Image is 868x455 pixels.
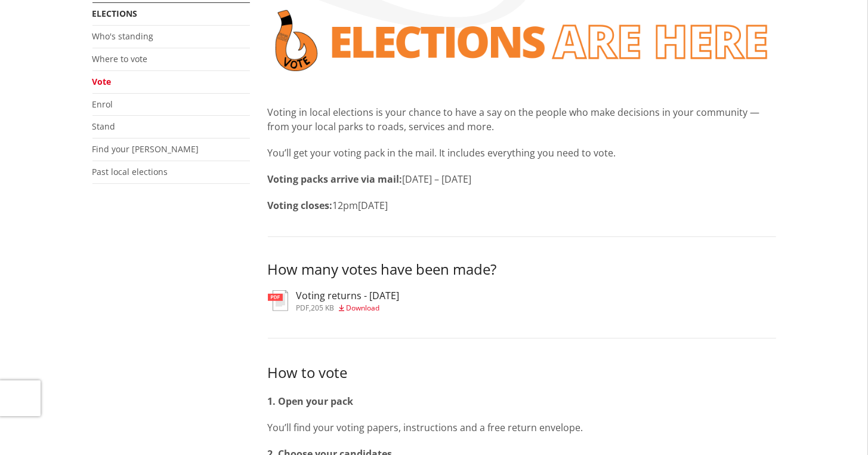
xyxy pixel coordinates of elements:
[296,305,400,312] div: ,
[92,99,113,110] a: Enrol
[268,146,776,160] p: You’ll get your voting pack in the mail. It includes everything you need to vote.
[268,395,354,408] strong: 1. Open your pack
[92,121,116,132] a: Stand
[92,30,154,42] a: Who's standing
[296,290,400,302] h3: Voting returns - [DATE]
[92,143,199,155] a: Find your [PERSON_NAME]
[92,76,112,87] a: Vote
[268,173,403,186] strong: Voting packs arrive via mail:
[268,290,288,311] img: document-pdf.svg
[268,261,776,278] h3: How many votes have been made?
[92,166,168,177] a: Past local elections
[333,199,388,212] span: 12pm[DATE]
[268,172,776,186] p: [DATE] – [DATE]
[347,303,380,313] span: Download
[268,362,776,382] h3: How to vote
[268,421,583,434] span: You’ll find your voting papers, instructions and a free return envelope.
[268,105,776,134] p: Voting in local elections is your chance to have a say on the people who make decisions in your c...
[268,199,333,212] strong: Voting closes:
[296,303,310,313] span: pdf
[311,303,335,313] span: 205 KB
[813,405,856,448] iframe: Messenger Launcher
[92,53,148,64] a: Where to vote
[268,2,776,79] img: Vote banner transparent
[92,8,138,19] a: Elections
[268,290,400,312] a: Voting returns - [DATE] pdf,205 KB Download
